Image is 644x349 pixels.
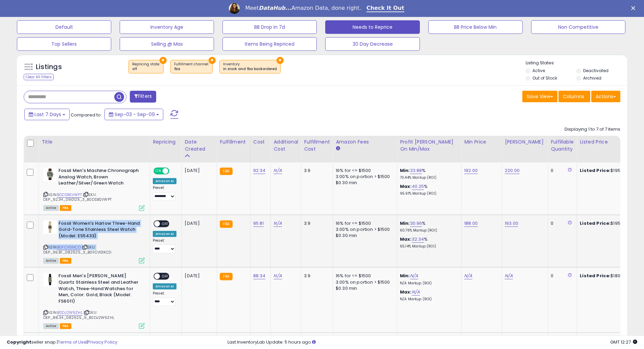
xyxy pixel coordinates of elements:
span: Columns [563,93,584,100]
div: [DATE] [185,168,212,174]
small: Amazon Fees. [336,146,340,152]
button: × [277,57,284,64]
div: 3.9 [304,273,328,279]
b: Listed Price: [580,272,611,279]
img: 41EDfqK+MwL._SL40_.jpg [43,168,57,181]
span: All listings currently available for purchase on Amazon [43,258,59,264]
div: $195.00 [580,168,636,174]
span: FBA [60,323,71,329]
span: Repricing state : [132,62,160,72]
a: B0DSBSVWPT [57,192,82,198]
button: BB Drop in 7d [222,20,317,34]
span: All listings currently available for purchase on Amazon [43,323,59,329]
button: Selling @ Max [120,37,214,51]
div: ASIN: [43,273,145,328]
button: Inventory Age [120,20,214,34]
div: 16% for <= $1500 [336,168,392,174]
small: FBA [220,168,232,175]
div: Fulfillment [220,138,247,146]
a: Terms of Use [58,339,87,345]
div: Fulfillable Quantity [551,138,574,153]
div: $0.30 min [336,180,392,186]
b: Min: [400,167,410,174]
div: Meet Amazon Data, done right. [245,5,361,12]
small: FBA [220,220,232,228]
div: $0.30 min [336,233,392,239]
div: 16% for <= $1500 [336,220,392,226]
span: OFF [160,221,171,226]
span: All listings currently available for purchase on Amazon [43,205,59,211]
button: BB Price Below Min [428,20,523,34]
span: 2025-09-17 12:27 GMT [610,339,637,345]
b: Max: [400,183,412,190]
div: ASIN: [43,168,145,210]
label: Archived [583,75,601,81]
button: Top Sellers [17,37,111,51]
p: 60.76% Markup (ROI) [400,228,456,233]
div: 0 [551,168,572,174]
b: Max: [400,289,412,295]
span: | SKU: DEP_92.34_090125_3_B0DSBSVWPT [43,192,112,202]
button: Filters [130,91,156,103]
label: Deactivated [583,68,609,73]
button: × [209,57,216,64]
p: N/A Markup (ROI) [400,281,456,286]
div: Min Price [464,138,499,146]
a: 193.00 [505,220,518,227]
button: Actions [591,91,620,102]
span: Fulfillment channel : [174,62,209,72]
div: Title [42,138,147,146]
p: N/A Markup (ROI) [400,297,456,302]
h5: Listings [36,62,62,72]
i: DataHub... [259,5,291,11]
span: FBA [60,205,71,211]
a: N/A [412,289,420,296]
div: Profit [PERSON_NAME] on Min/Max [400,138,458,153]
button: 30 Day Decrease [325,37,420,51]
img: 31X349D8FYL._SL40_.jpg [43,273,57,286]
button: Items Being Repriced [222,37,317,51]
button: Save View [522,91,557,102]
div: Displaying 1 to 7 of 7 items [565,126,620,133]
a: 32.34 [412,236,424,243]
div: Amazon Fees [336,138,394,146]
span: Compared to: [71,112,102,118]
button: Sep-03 - Sep-09 [104,109,163,120]
a: 188.00 [464,220,478,227]
a: 192.00 [464,167,478,174]
div: $0.30 min [336,285,392,291]
span: Inventory : [223,62,277,72]
div: Preset: [153,186,176,201]
div: % [400,236,456,249]
p: Listing States: [526,60,627,66]
p: 70.44% Markup (ROI) [400,175,456,180]
div: [DATE] [185,220,212,226]
button: × [160,57,167,64]
a: B0FCVG1XCD [57,244,81,250]
a: 88.34 [253,272,266,279]
img: 416alRY1J+L._SL40_.jpg [43,220,57,234]
div: % [400,183,456,196]
span: | SKU: DEP_88.34_082925_9_B0DJ2W9ZHL [43,310,114,320]
b: Fossil Men's [PERSON_NAME] Quartz Stainless Steel and Leather Watch, Three-Hand Watches for Men, ... [58,273,141,306]
a: 30.96 [410,220,422,227]
div: Cost [253,138,268,146]
div: 0 [551,273,572,279]
th: The percentage added to the cost of goods (COGS) that forms the calculator for Min & Max prices. [397,136,461,162]
a: N/A [273,167,282,174]
b: Listed Price: [580,167,611,174]
div: fba [174,67,209,71]
a: N/A [273,272,282,279]
div: Repricing [153,138,179,146]
button: Default [17,20,111,34]
a: Privacy Policy [88,339,117,345]
div: Clear All Filters [24,74,54,80]
a: 33.88 [410,167,422,174]
span: ON [154,168,163,174]
div: 3.00% on portion > $1500 [336,279,392,285]
img: Profile image for Georgie [229,3,240,14]
div: Last InventoryLab Update: 5 hours ago. [228,339,637,346]
div: $195.00 [580,220,636,226]
span: Last 7 Days [34,111,61,118]
div: Preset: [153,291,176,306]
